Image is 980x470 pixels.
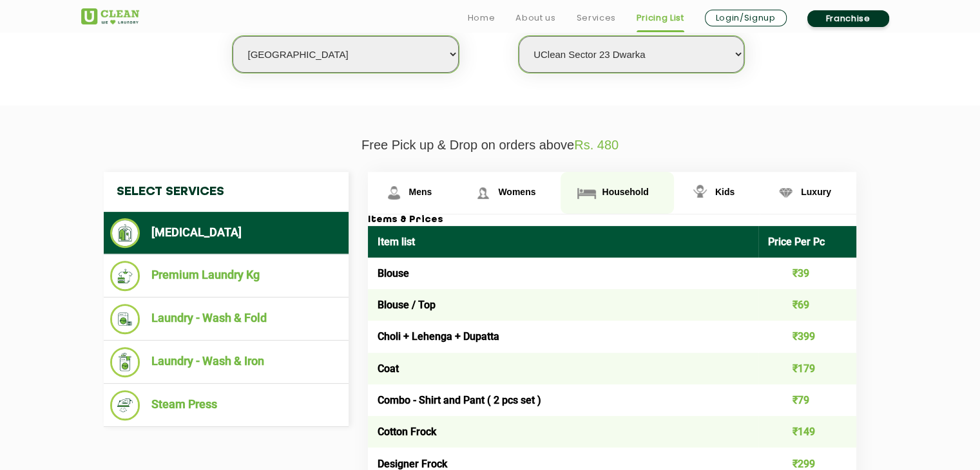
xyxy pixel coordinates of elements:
[758,226,856,258] th: Price Per Pc
[409,187,432,197] span: Mens
[368,321,759,352] td: Choli + Lehenga + Dupatta
[801,187,831,197] span: Luxury
[758,384,856,416] td: ₹79
[110,390,140,420] img: Steam Press
[498,187,535,197] span: Womens
[104,172,349,212] h4: Select Services
[110,347,140,377] img: Laundry - Wash & Iron
[758,289,856,321] td: ₹69
[705,10,787,26] a: Login/Signup
[774,182,797,204] img: Luxury
[689,182,711,204] img: Kids
[602,187,648,197] span: Household
[110,261,140,291] img: Premium Laundry Kg
[110,304,342,334] li: Laundry - Wash & Fold
[81,138,899,153] p: Free Pick up & Drop on orders above
[468,10,495,26] a: Home
[758,353,856,384] td: ₹179
[383,182,405,204] img: Mens
[472,182,494,204] img: Womens
[368,353,759,384] td: Coat
[110,218,342,248] li: [MEDICAL_DATA]
[368,416,759,447] td: Cotton Frock
[368,226,759,258] th: Item list
[81,8,139,24] img: UClean Laundry and Dry Cleaning
[110,218,140,248] img: Dry Cleaning
[110,390,342,420] li: Steam Press
[574,138,619,152] span: Rs. 480
[368,214,856,226] h3: Items & Prices
[758,258,856,289] td: ₹39
[368,289,759,321] td: Blouse / Top
[575,182,598,204] img: Household
[576,10,615,26] a: Services
[368,258,759,289] td: Blouse
[368,384,759,416] td: Combo - Shirt and Pant ( 2 pcs set )
[758,321,856,352] td: ₹399
[110,347,342,377] li: Laundry - Wash & Iron
[758,416,856,447] td: ₹149
[715,187,735,197] span: Kids
[515,10,555,26] a: About us
[637,10,684,26] a: Pricing List
[110,261,342,291] li: Premium Laundry Kg
[110,304,140,334] img: Laundry - Wash & Fold
[807,10,889,27] a: Franchise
